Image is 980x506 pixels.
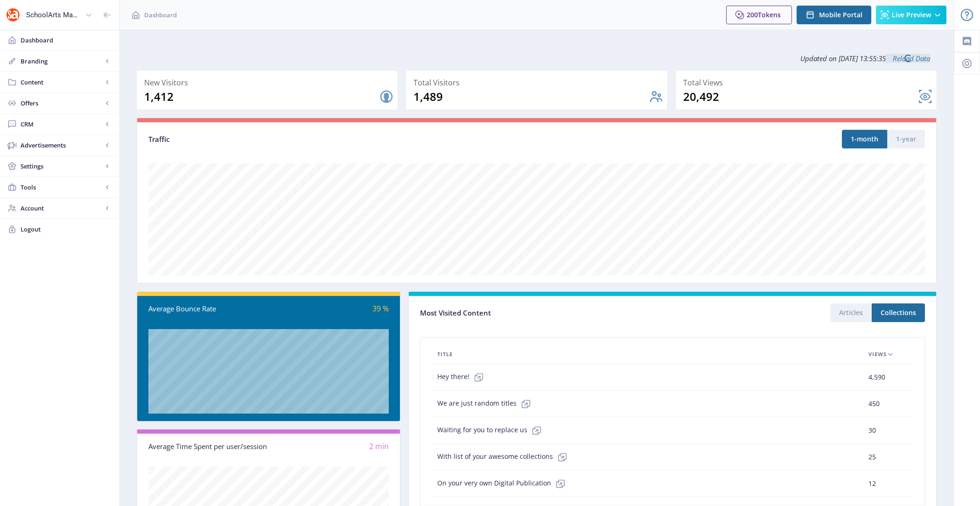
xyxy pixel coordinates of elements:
span: 450 [868,398,880,409]
button: Collections [872,303,925,322]
span: Settings [21,162,103,171]
button: 1-month [842,130,887,148]
div: 1,412 [144,89,379,104]
span: We are just random titles [437,394,535,413]
span: Mobile Portal [819,11,862,19]
span: CRM [21,119,103,129]
button: 200Tokens [726,6,792,24]
span: 25 [868,451,876,463]
span: 12 [868,478,876,489]
span: On your very own Digital Publication [437,474,570,493]
button: Live Preview [876,6,946,24]
span: Account [21,204,103,213]
div: 20,492 [683,89,918,104]
div: Total Views [683,76,933,89]
span: Offers [21,98,103,108]
span: Branding [21,56,103,66]
button: Articles [830,303,872,322]
div: SchoolArts Magazine [26,5,81,25]
span: Dashboard [21,35,112,45]
div: Total Visitors [413,76,663,89]
div: 1,489 [413,89,648,104]
div: Most Visited Content [420,306,672,320]
div: New Visitors [144,76,394,89]
button: Mobile Portal [797,6,871,24]
span: Dashboard [144,10,177,20]
span: Title [437,349,453,360]
a: Reload Data [886,54,930,63]
div: Average Time Spent per user/session [148,441,269,452]
span: 4,590 [868,372,885,383]
span: Views [868,349,887,360]
span: Tools [21,183,103,192]
span: Logout [21,225,112,234]
div: Average Bounce Rate [148,303,269,314]
span: Content [21,77,103,87]
span: Advertisements [21,141,103,150]
span: 30 [868,425,876,436]
span: Hey there! [437,368,488,387]
span: With list of your awesome collections [437,448,572,466]
span: Tokens [758,10,781,19]
span: Live Preview [892,11,931,19]
div: 2 min [269,441,389,452]
img: properties.app_icon.png [6,7,21,22]
span: Waiting for you to replace us [437,421,546,440]
button: 1-year [887,130,925,148]
div: Updated on [DATE] 13:55:35 [136,47,937,70]
span: 39 % [372,303,389,314]
div: Traffic [148,134,537,145]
